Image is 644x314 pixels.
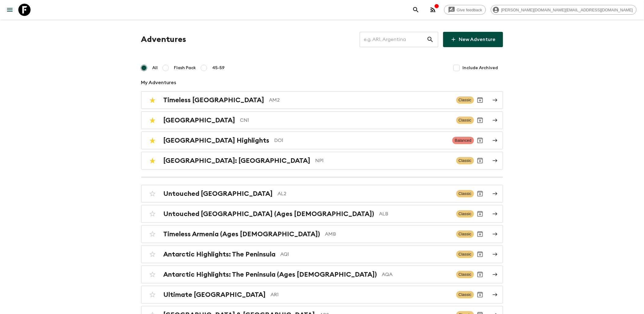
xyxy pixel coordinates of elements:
a: Untouched [GEOGRAPHIC_DATA]AL2ClassicArchive [141,185,503,203]
h2: Untouched [GEOGRAPHIC_DATA] [164,190,273,198]
span: [PERSON_NAME][DOMAIN_NAME][EMAIL_ADDRESS][DOMAIN_NAME] [498,8,636,12]
a: [GEOGRAPHIC_DATA]CN1ClassicArchive [141,111,503,129]
a: Antarctic Highlights: The PeninsulaAQ1ClassicArchive [141,245,503,263]
button: search adventures [410,4,422,16]
button: Archive [474,268,486,281]
p: AMB [325,230,451,238]
span: Classic [456,117,474,124]
button: Archive [474,114,486,126]
button: Archive [474,134,486,147]
p: AM2 [269,96,451,104]
button: Archive [474,188,486,200]
a: [GEOGRAPHIC_DATA] HighlightsDO1BalancedArchive [141,132,503,149]
span: Classic [456,210,474,218]
p: AQ1 [281,251,451,258]
span: 45-59 [212,65,225,71]
a: Antarctic Highlights: The Peninsula (Ages [DEMOGRAPHIC_DATA])AQAClassicArchive [141,266,503,283]
div: [PERSON_NAME][DOMAIN_NAME][EMAIL_ADDRESS][DOMAIN_NAME] [491,5,637,15]
h2: Timeless Armenia (Ages [DEMOGRAPHIC_DATA]) [164,230,320,238]
span: Classic [456,157,474,164]
button: Archive [474,289,486,301]
p: AR1 [271,291,451,298]
span: Classic [456,271,474,278]
button: Archive [474,155,486,167]
button: Archive [474,208,486,220]
button: Archive [474,248,486,260]
h2: Untouched [GEOGRAPHIC_DATA] (Ages [DEMOGRAPHIC_DATA]) [164,210,374,218]
a: Untouched [GEOGRAPHIC_DATA] (Ages [DEMOGRAPHIC_DATA])ALBClassicArchive [141,205,503,223]
input: e.g. AR1, Argentina [360,31,427,48]
h2: [GEOGRAPHIC_DATA] [164,116,235,124]
span: Classic [456,230,474,238]
h1: Adventures [141,33,186,46]
p: My Adventures [141,79,503,86]
p: AQA [382,271,451,278]
button: Archive [474,94,486,106]
p: ALB [379,210,451,218]
h2: [GEOGRAPHIC_DATA]: [GEOGRAPHIC_DATA] [164,157,311,165]
a: Timeless [GEOGRAPHIC_DATA]AM2ClassicArchive [141,91,503,109]
a: Timeless Armenia (Ages [DEMOGRAPHIC_DATA])AMBClassicArchive [141,225,503,243]
h2: Ultimate [GEOGRAPHIC_DATA] [164,291,266,299]
p: DO1 [274,137,448,144]
span: Give feedback [454,8,486,12]
p: AL2 [278,190,451,197]
span: Classic [456,96,474,104]
button: menu [4,4,16,16]
a: [GEOGRAPHIC_DATA]: [GEOGRAPHIC_DATA]NP1ClassicArchive [141,152,503,170]
h2: [GEOGRAPHIC_DATA] Highlights [164,136,270,144]
span: Classic [456,190,474,197]
button: Archive [474,228,486,240]
span: Balanced [452,137,474,144]
span: All [153,65,158,71]
a: Ultimate [GEOGRAPHIC_DATA]AR1ClassicArchive [141,286,503,304]
a: Give feedback [444,5,486,15]
span: Include Archived [463,65,498,71]
span: Classic [456,251,474,258]
h2: Antarctic Highlights: The Peninsula [164,250,276,258]
h2: Antarctic Highlights: The Peninsula (Ages [DEMOGRAPHIC_DATA]) [164,271,377,278]
span: Classic [456,291,474,298]
a: New Adventure [443,32,503,47]
h2: Timeless [GEOGRAPHIC_DATA] [164,96,264,104]
p: NP1 [315,157,451,164]
span: Flash Pack [174,65,196,71]
p: CN1 [240,117,451,124]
